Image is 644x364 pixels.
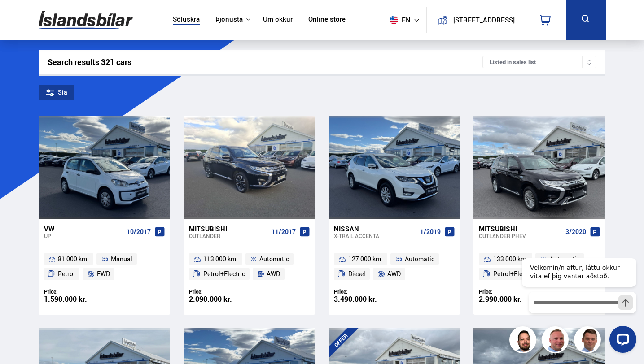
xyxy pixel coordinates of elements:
[479,233,561,239] div: Outlander PHEV
[127,228,151,235] span: 10/2017
[173,15,200,25] a: Söluskrá
[473,219,605,315] a: Mitsubishi Outlander PHEV 3/2020 133 000 km. Automatic Petrol+Electric AWD Price: 2.990.000 kr.
[479,288,539,295] div: Price:
[420,228,441,235] span: 1/2019
[334,225,416,233] div: Nissan
[39,85,74,100] div: Sía
[215,15,243,24] button: Þjónusta
[334,288,394,295] div: Price:
[390,16,398,24] img: svg+xml;base64,PHN2ZyB4bWxucz0iaHR0cDovL3d3dy53My5vcmcvMjAwMC9zdmciIHdpZHRoPSI1MTIiIGhlaWdodD0iNT...
[386,7,426,33] button: en
[44,295,105,303] div: 1.590.000 kr.
[267,269,280,279] span: AWD
[479,295,539,303] div: 2.990.000 kr.
[308,15,346,25] a: Online store
[259,254,289,264] span: Automatic
[97,269,110,279] span: FWD
[348,254,383,264] span: 127 000 km.
[432,7,523,33] a: [STREET_ADDRESS]
[565,228,586,235] span: 3/2020
[39,5,133,35] img: G0Ugv5HjCgRt.svg
[334,233,416,239] div: X-Trail ACCENTA
[329,219,460,315] a: Nissan X-Trail ACCENTA 1/2019 127 000 km. Automatic Diesel AWD Price: 3.490.000 kr.
[493,254,528,264] span: 133 000 km.
[272,228,296,235] span: 11/2017
[493,269,535,279] span: Petrol+Electric
[44,288,105,295] div: Price:
[203,269,245,279] span: Petrol+Electric
[482,56,596,68] div: Listed in sales list
[58,254,89,264] span: 81 000 km.
[189,295,250,303] div: 2.090.000 kr.
[44,225,123,233] div: VW
[511,328,538,355] img: nhp88E3Fdnt1Opn2.png
[48,57,483,67] div: Search results 321 cars
[184,219,315,315] a: Mitsubishi Outlander 11/2017 113 000 km. Automatic Petrol+Electric AWD Price: 2.090.000 kr.
[479,225,561,233] div: Mitsubishi
[405,254,434,264] span: Automatic
[387,269,401,279] span: AWD
[451,16,517,24] button: [STREET_ADDRESS]
[515,242,640,360] iframe: LiveChat chat widget
[39,219,170,315] a: VW Up 10/2017 81 000 km. Manual Petrol FWD Price: 1.590.000 kr.
[111,254,132,264] span: Manual
[348,269,365,279] span: Diesel
[58,269,75,279] span: Petrol
[263,15,293,25] a: Um okkur
[386,16,408,24] span: en
[334,295,394,303] div: 3.490.000 kr.
[189,225,268,233] div: Mitsubishi
[203,254,238,264] span: 113 000 km.
[44,233,123,239] div: Up
[189,233,268,239] div: Outlander
[189,288,250,295] div: Price:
